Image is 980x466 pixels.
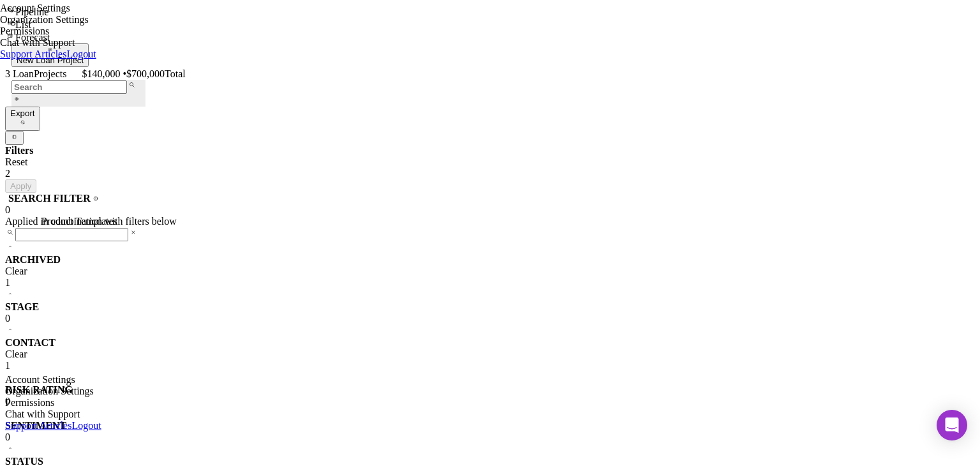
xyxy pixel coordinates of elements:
div: Apply [10,181,31,191]
div: 1 [5,277,975,289]
div: New Loan Project [17,56,84,65]
div: Chat with Support [5,409,101,420]
div: Account Settings [5,374,101,386]
b: Filters [5,145,33,156]
div: 3 Loan Projects • $700,000 Total [5,67,975,80]
div: 0 [5,204,975,216]
div: 0 [5,313,975,324]
div: 0 [5,396,975,407]
div: 1 [5,360,975,372]
div: Open Intercom Messenger [937,410,967,440]
div: Clear [5,349,975,360]
div: Clear [5,266,975,277]
button: Apply [5,179,36,193]
div: Organization Settings [5,386,101,397]
div: $140,000 [66,67,120,80]
div: 0 [5,432,975,443]
div: Reset [5,156,975,168]
a: Logout [66,49,96,59]
a: Logout [71,420,101,431]
b: ARCHIVED [5,254,61,266]
b: SEARCH FILTER [8,193,91,204]
input: Search [11,80,127,94]
div: Product Templates [41,216,117,227]
div: Export [10,109,35,118]
a: Support Articles [5,420,71,431]
b: STAGE [5,301,39,313]
div: Permissions [5,397,101,409]
div: 2 [5,168,975,179]
button: Export [5,107,40,130]
b: CONTACT [5,337,56,349]
div: Applied in combination with filters below [5,216,975,227]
